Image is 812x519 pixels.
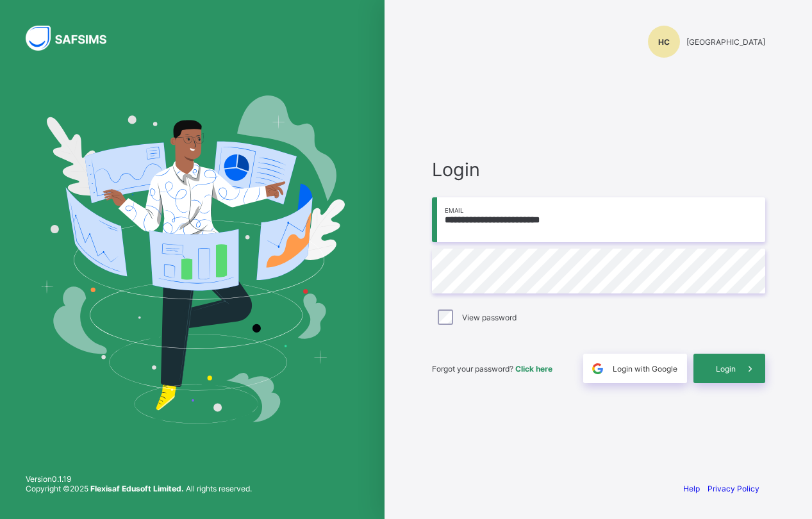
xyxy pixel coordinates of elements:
[462,313,517,322] label: View password
[90,484,184,493] strong: Flexisaf Edusoft Limited.
[26,474,252,484] span: Version 0.1.19
[26,484,252,493] span: Copyright © 2025 All rights reserved.
[432,158,765,181] span: Login
[432,364,552,374] span: Forgot your password?
[658,37,670,47] span: HC
[613,364,677,374] span: Login with Google
[40,95,345,424] img: Hero Image
[708,484,759,493] a: Privacy Policy
[590,361,605,376] img: google.396cfc9801f0270233282035f929180a.svg
[515,364,552,374] a: Click here
[26,26,122,51] img: SAFSIMS Logo
[683,484,700,493] a: Help
[686,37,765,47] span: [GEOGRAPHIC_DATA]
[716,364,736,374] span: Login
